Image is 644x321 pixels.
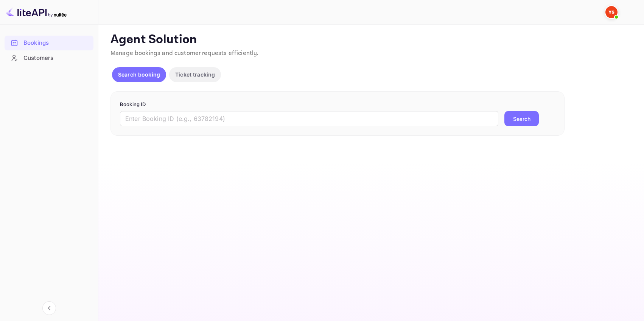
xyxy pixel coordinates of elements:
a: Bookings [5,36,93,50]
p: Search booking [118,70,160,78]
input: Enter Booking ID (e.g., 63782194) [120,111,498,126]
div: Customers [23,54,90,63]
button: Collapse navigation [42,301,56,315]
p: Booking ID [120,101,555,108]
span: Manage bookings and customer requests efficiently. [110,49,259,57]
img: Yandex Support [605,6,618,18]
div: Bookings [23,39,90,47]
button: Search [504,111,539,126]
div: Bookings [5,36,93,50]
p: Agent Solution [110,32,630,47]
img: LiteAPI logo [6,6,67,18]
a: Customers [5,51,93,65]
p: Ticket tracking [175,70,215,78]
div: Customers [5,51,93,66]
